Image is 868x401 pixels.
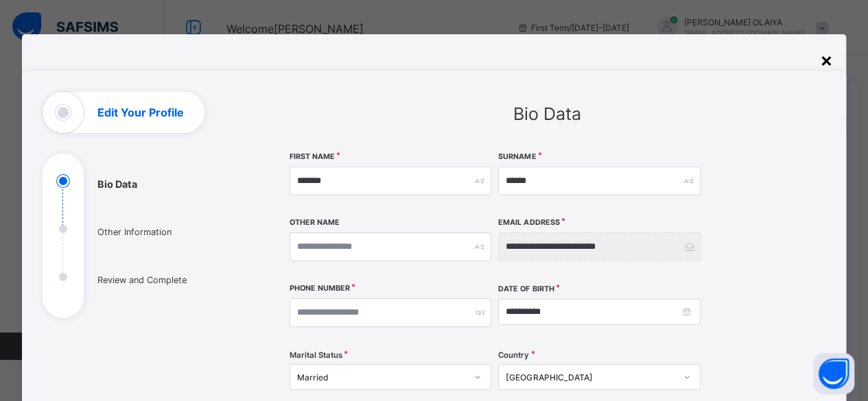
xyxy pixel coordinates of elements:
div: × [819,48,832,71]
label: Phone Number [290,284,350,293]
label: Email Address [498,218,559,227]
div: Married [297,372,467,382]
button: Open asap [813,353,854,394]
label: Other Name [290,218,340,227]
label: First Name [290,152,335,161]
span: Country [498,350,529,360]
h1: Edit Your Profile [97,107,184,118]
span: Marital Status [290,350,342,360]
span: Bio Data [513,104,581,124]
div: [GEOGRAPHIC_DATA] [506,372,675,382]
label: Date of Birth [498,284,554,293]
label: Surname [498,152,536,161]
